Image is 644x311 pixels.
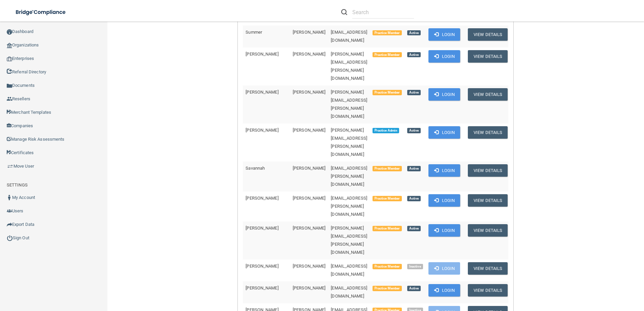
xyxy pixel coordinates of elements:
span: Practice Member [373,286,402,291]
span: [PERSON_NAME] [246,226,278,231]
span: [PERSON_NAME] [246,51,278,57]
button: View Details [468,164,508,177]
button: Login [428,126,460,139]
button: View Details [468,88,508,101]
span: Active [407,128,421,133]
img: ic_power_dark.7ecde6b1.png [7,235,13,241]
span: [EMAIL_ADDRESS][PERSON_NAME][DOMAIN_NAME] [331,166,367,187]
span: [EMAIL_ADDRESS][DOMAIN_NAME] [331,30,367,43]
button: Login [428,28,460,41]
span: [EMAIL_ADDRESS][DOMAIN_NAME] [331,285,367,299]
span: Practice Member [373,196,402,201]
button: View Details [468,224,508,237]
span: [PERSON_NAME] [246,285,278,290]
button: Login [428,164,460,177]
img: ic_reseller.de258add.png [7,96,12,102]
label: SETTINGS [7,181,28,189]
span: Summer [246,30,262,35]
img: ic-search.3b580494.png [341,9,347,15]
span: Active [407,196,421,201]
span: [PERSON_NAME] [293,264,325,269]
img: icon-export.b9366987.png [7,222,12,227]
button: View Details [468,284,508,297]
span: [PERSON_NAME][EMAIL_ADDRESS][PERSON_NAME][DOMAIN_NAME] [331,128,367,157]
span: Active [407,166,421,171]
span: Practice Member [373,166,402,171]
span: [PERSON_NAME] [293,196,325,201]
img: briefcase.64adab9b.png [7,163,13,170]
span: Practice Member [373,30,402,36]
button: View Details [468,50,508,63]
button: View Details [468,262,508,275]
span: [PERSON_NAME] [246,264,278,269]
span: Practice Member [373,264,402,269]
button: Login [428,262,460,275]
span: [PERSON_NAME] [246,128,278,133]
span: [PERSON_NAME] [293,226,325,231]
span: [PERSON_NAME] [246,90,278,95]
input: Search [352,6,414,19]
span: Practice Member [373,90,402,95]
img: ic_user_dark.df1a06c3.png [7,195,12,200]
span: Practice Member [373,226,402,231]
span: [EMAIL_ADDRESS][PERSON_NAME][DOMAIN_NAME] [331,196,367,217]
span: [PERSON_NAME][EMAIL_ADDRESS][PERSON_NAME][DOMAIN_NAME] [331,90,367,119]
span: [PERSON_NAME] [246,196,278,201]
span: Active [407,30,421,36]
button: View Details [468,28,508,41]
span: [PERSON_NAME] [293,51,325,57]
img: icon-documents.8dae5593.png [7,83,12,89]
span: [PERSON_NAME] [293,285,325,290]
span: [PERSON_NAME][EMAIL_ADDRESS][PERSON_NAME][DOMAIN_NAME] [331,226,367,255]
button: Login [428,88,460,101]
span: Practice Admin [373,128,399,133]
span: Inactive [407,264,423,269]
span: Active [407,226,421,231]
img: icon-users.e205127d.png [7,208,12,214]
span: Active [407,52,421,58]
span: Active [407,286,421,291]
button: Login [428,284,460,297]
button: Login [428,224,460,237]
img: bridge_compliance_login_screen.278c3ca4.svg [10,5,72,19]
button: Login [428,194,460,207]
img: ic_dashboard_dark.d01f4a41.png [7,29,12,35]
img: enterprise.0d942306.png [7,57,12,61]
span: [PERSON_NAME] [293,128,325,133]
span: Practice Member [373,52,402,58]
img: organization-icon.f8decf85.png [7,43,12,48]
span: Savannah [246,166,265,171]
button: Login [428,50,460,63]
span: [PERSON_NAME][EMAIL_ADDRESS][PERSON_NAME][DOMAIN_NAME] [331,51,367,81]
span: Active [407,90,421,95]
button: View Details [468,126,508,139]
span: [PERSON_NAME] [293,166,325,171]
span: [PERSON_NAME] [293,30,325,35]
span: [PERSON_NAME] [293,90,325,95]
button: View Details [468,194,508,207]
span: [EMAIL_ADDRESS][DOMAIN_NAME] [331,264,367,277]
